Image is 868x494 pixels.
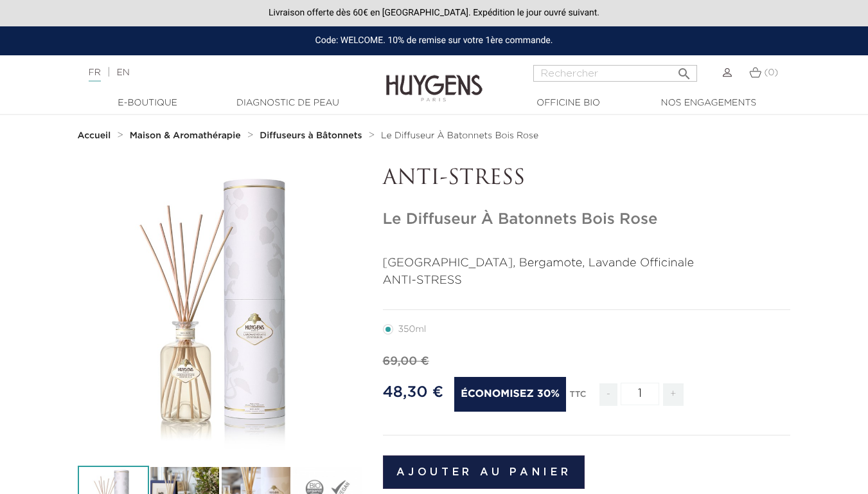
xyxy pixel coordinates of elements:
a: Diagnostic de peau [224,96,352,110]
label: 350ml [383,324,442,334]
a: Accueil [78,131,114,141]
input: Rechercher [533,65,697,82]
strong: Accueil [78,131,111,140]
a: Maison & Aromathérapie [130,131,244,141]
span: + [663,383,684,406]
p: [GEOGRAPHIC_DATA], Bergamote, Lavande Officinale [383,255,791,272]
span: Économisez 30% [454,377,566,412]
h1: Le Diffuseur À Batonnets Bois Rose [383,210,791,229]
button:  [673,61,696,78]
span: 69,00 € [383,356,429,367]
span: 48,30 € [383,385,444,400]
a: E-Boutique [84,96,212,110]
a: Diffuseurs à Bâtonnets [260,131,365,141]
a: Nos engagements [644,96,773,110]
a: EN [116,68,129,77]
a: Officine Bio [504,96,633,110]
p: ANTI-STRESS [383,167,791,191]
i:  [677,62,692,78]
span: (0) [764,68,778,77]
a: Le Diffuseur À Batonnets Bois Rose [381,131,538,141]
div: | [82,65,352,80]
input: Quantité [621,383,659,405]
img: Huygens [386,54,483,104]
div: TTC [570,381,587,416]
a: FR [89,68,101,82]
strong: Diffuseurs à Bâtonnets [260,131,362,140]
span: Le Diffuseur À Batonnets Bois Rose [381,131,538,140]
span: - [599,383,617,406]
strong: Maison & Aromathérapie [130,131,241,140]
p: ANTI-STRESS [383,272,791,289]
button: Ajouter au panier [383,455,585,489]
